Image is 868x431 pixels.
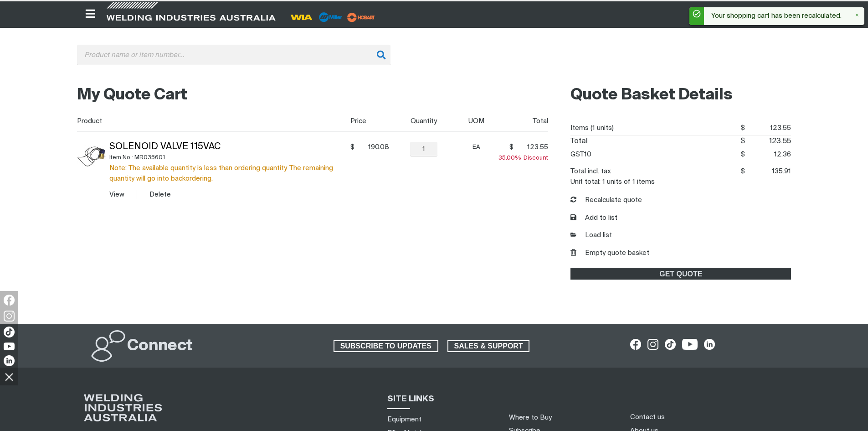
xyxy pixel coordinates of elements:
[4,327,15,338] img: TikTok
[571,268,790,280] span: GET QUOTE
[4,343,15,350] img: YouTube
[740,138,745,145] span: $
[570,230,612,241] a: Load list
[570,213,617,223] button: Add to list
[387,395,434,403] span: SITE LINKS
[458,142,495,152] div: EA
[498,155,548,161] span: Discount
[745,148,791,161] span: 12.36
[495,111,549,131] th: Total
[509,143,514,152] span: $
[387,415,421,424] a: Equipment
[509,414,552,421] a: Where to Buy
[570,248,649,259] button: Empty quote basket
[447,340,530,352] a: SALES & SUPPORT
[570,268,791,280] a: GET QUOTE
[1,369,17,384] img: hide socials
[455,111,495,131] th: UOM
[4,355,15,366] img: LinkedIn
[77,45,791,79] div: Product or group for quick order
[347,111,389,131] th: Price
[570,135,588,148] dt: Total
[109,142,221,151] a: Solenoid Valve 115VAC
[77,111,347,131] th: Product
[516,143,548,152] span: 123.55
[741,125,745,131] span: $
[344,10,378,24] img: miller
[4,311,15,322] img: Instagram
[149,189,171,200] button: Delete Solenoid Valve 115VAC
[741,168,745,175] span: $
[570,121,614,135] dt: Items (1 units)
[4,295,15,306] img: Facebook
[745,135,791,148] span: 123.55
[745,121,791,135] span: 123.55
[350,143,354,152] span: $
[77,45,390,65] input: Product name or item number...
[570,148,591,161] dt: GST10
[570,195,642,206] button: Recalculate quote
[77,85,549,105] h2: My Quote Cart
[389,111,455,131] th: Quantity
[704,7,857,25] div: Your shopping cart has been recalculated.
[109,163,347,184] div: Note: The available quantity is less than ordering quantity. The remaining quantity will go into ...
[448,340,529,352] span: SALES & SUPPORT
[109,152,347,163] div: Item No.: MR035601
[127,336,193,356] h2: Connect
[570,85,791,105] h2: Quote Basket Details
[334,340,437,352] span: SUBSCRIBE TO UPDATES
[570,165,611,178] dt: Total incl. tax
[334,340,438,352] a: SUBSCRIBE TO UPDATES
[498,155,524,161] span: 35.00%
[77,142,106,171] img: Solenoid Valve 115VAC
[745,165,791,178] span: 135.91
[344,14,378,21] a: miller
[109,191,124,198] a: View Solenoid Valve 115VAC
[741,151,745,158] span: $
[630,412,665,422] a: Contact us
[357,143,389,152] span: 190.08
[570,178,655,185] dt: Unit total: 1 units of 1 items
